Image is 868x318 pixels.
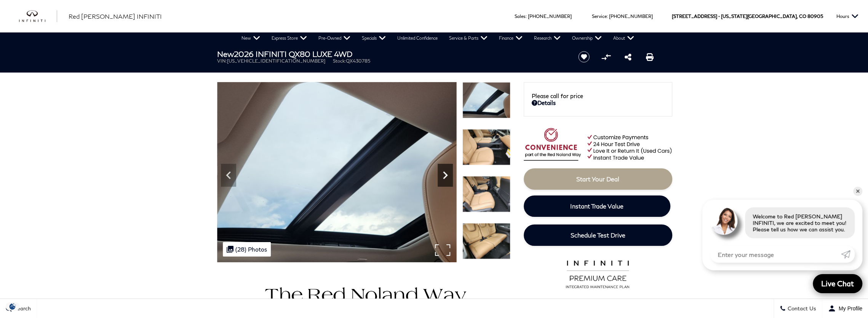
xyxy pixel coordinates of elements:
[836,305,862,312] span: My Profile
[223,242,271,257] div: (28) Photos
[532,99,664,106] a: Details
[69,13,162,20] span: Red [PERSON_NAME] INFINITI
[266,32,313,44] a: Express Store
[570,202,623,210] span: Instant Trade Value
[745,207,855,238] div: Welcome to Red [PERSON_NAME] INFINITI, we are excited to meet you! Please tell us how we can assi...
[217,50,566,58] h1: 2026 INFINITI QX80 LUXE 4WD
[600,51,612,63] button: Compare Vehicle
[356,32,392,44] a: Specials
[524,195,670,217] a: Instant Trade Value
[607,13,608,19] span: :
[346,58,370,64] span: QX430785
[607,32,640,44] a: About
[438,164,453,187] div: Next
[462,176,510,212] img: New 2026 ANTHRACITE GRAY INFINITI LUXE 4WD image 23
[515,13,526,19] span: Sales
[493,32,528,44] a: Finance
[217,49,234,58] strong: New
[609,13,653,19] a: [PHONE_NUMBER]
[575,51,592,63] button: Save vehicle
[817,279,858,288] span: Live Chat
[443,32,493,44] a: Service & Parts
[841,246,855,263] a: Submit
[528,13,572,19] a: [PHONE_NUMBER]
[333,58,346,64] span: Stock:
[19,10,57,23] a: infiniti
[392,32,443,44] a: Unlimited Confidence
[524,168,672,190] a: Start Your Deal
[19,10,57,23] img: INFINITI
[786,305,816,312] span: Contact Us
[221,164,236,187] div: Previous
[571,231,625,239] span: Schedule Test Drive
[217,58,227,64] span: VIN:
[566,32,607,44] a: Ownership
[217,82,457,262] img: New 2026 ANTHRACITE GRAY INFINITI LUXE 4WD image 21
[12,305,31,312] span: Search
[561,258,635,289] img: infinitipremiumcare.png
[313,32,356,44] a: Pre-Owned
[4,302,21,310] img: Opt-Out Icon
[524,224,672,246] a: Schedule Test Drive
[813,274,862,293] a: Live Chat
[672,13,823,19] a: [STREET_ADDRESS] • [US_STATE][GEOGRAPHIC_DATA], CO 80905
[822,299,868,318] button: Open user profile menu
[462,129,510,165] img: New 2026 ANTHRACITE GRAY INFINITI LUXE 4WD image 22
[532,92,583,99] span: Please call for price
[646,52,654,61] a: Print this New 2026 INFINITI QX80 LUXE 4WD
[624,52,631,61] a: Share this New 2026 INFINITI QX80 LUXE 4WD
[236,32,266,44] a: New
[528,32,566,44] a: Research
[710,207,737,235] img: Agent profile photo
[462,223,510,259] img: New 2026 ANTHRACITE GRAY INFINITI LUXE 4WD image 24
[462,82,510,118] img: New 2026 ANTHRACITE GRAY INFINITI LUXE 4WD image 21
[69,12,162,21] a: Red [PERSON_NAME] INFINITI
[227,58,325,64] span: [US_VEHICLE_IDENTIFICATION_NUMBER]
[526,13,527,19] span: :
[4,302,21,310] section: Click to Open Cookie Consent Modal
[710,246,841,263] input: Enter your message
[236,32,640,44] nav: Main Navigation
[592,13,607,19] span: Service
[576,175,619,182] span: Start Your Deal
